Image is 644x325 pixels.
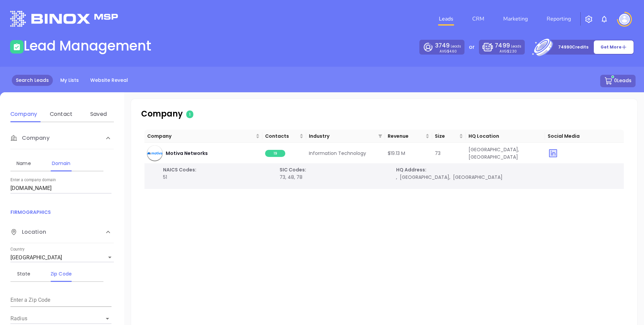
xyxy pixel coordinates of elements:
span: Size [435,132,458,140]
button: Get More [593,40,634,54]
div: State [10,270,37,278]
div: Domain [48,159,74,167]
div: Saved [85,110,112,118]
th: HQ Location [466,130,545,143]
th: Contacts [262,130,306,143]
th: Company [144,130,262,143]
img: linkedin yes [548,148,558,159]
th: Size [432,130,466,143]
span: Information Technology [309,150,366,157]
div: Name [10,159,37,167]
span: $2.30 [507,49,517,54]
label: Country [10,248,25,252]
button: 0Leads [600,75,636,87]
div: Contact [48,110,74,118]
p: Leads [495,41,521,50]
div: [GEOGRAPHIC_DATA] [10,252,114,263]
span: Revenue [388,132,424,140]
p: AVG [500,50,517,53]
p: Leads [435,41,461,50]
a: CRM [470,12,487,26]
p: HQ Address: [396,166,505,173]
div: Company [10,110,37,118]
a: Search Leads [12,75,53,86]
div: Company [10,127,114,149]
a: Marketing [501,12,530,26]
span: filter [377,131,384,141]
a: Website Reveal [86,75,132,86]
img: company-icon [147,152,162,155]
span: Industry [309,132,376,140]
a: Leads [436,12,456,26]
p: or [469,43,475,51]
p: 51 [163,173,271,181]
span: 7499 [495,41,510,50]
p: 74990 Credits [558,44,588,51]
label: Enter a company domain [10,178,56,182]
span: $4.60 [447,49,457,54]
p: AVG [440,50,457,53]
span: Location [10,228,46,236]
img: logo [10,11,118,27]
span: Motiva Networks [166,150,208,157]
span: $19.13 M [388,150,405,157]
a: My Lists [56,75,83,86]
span: 19 [265,150,285,157]
th: Revenue [385,130,432,143]
p: Company [141,108,308,120]
button: Open [103,314,112,323]
h1: Lead Management [24,38,151,54]
span: Contacts [265,132,298,140]
span: 3749 [435,41,450,50]
img: iconSetting [585,15,593,23]
p: 73, 48, 78 [280,173,388,181]
div: Zip Code [48,270,74,278]
img: iconNotification [600,15,608,23]
span: 1 [186,110,193,118]
div: Location [10,221,114,243]
span: [GEOGRAPHIC_DATA], [GEOGRAPHIC_DATA] [469,146,522,160]
th: Social Media [545,130,624,143]
p: , [GEOGRAPHIC_DATA], [GEOGRAPHIC_DATA] [396,173,505,181]
span: Company [147,132,254,140]
img: user [619,14,630,25]
span: 73 [435,150,441,157]
a: Reporting [544,12,574,26]
p: NAICS Codes: [163,166,271,173]
span: Company [10,134,50,142]
p: FIRMOGRAPHICS [10,208,114,216]
p: SIC Codes: [280,166,388,173]
span: filter [378,134,382,138]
